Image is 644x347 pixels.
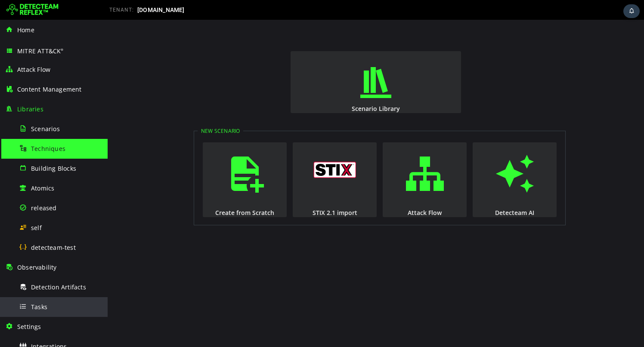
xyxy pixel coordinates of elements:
span: Observability [17,263,57,271]
span: Home [17,26,34,34]
span: released [31,204,57,212]
span: Atomics [31,184,54,192]
span: detecteam-test [31,243,76,252]
span: Libraries [17,105,43,113]
span: Settings [17,322,41,331]
span: Attack Flow [17,65,50,74]
div: Detecteam AI [364,189,450,197]
sup: ® [61,48,63,52]
span: Building Blocks [31,164,76,172]
div: Create from Scratch [94,189,180,197]
span: Detection Artifacts [31,283,86,291]
button: Scenario Library [183,31,353,93]
span: MITRE ATT&CK [17,47,64,55]
span: TENANT: [109,7,134,13]
span: self [31,224,42,232]
span: Content Management [17,85,82,93]
legend: New Scenario [90,107,136,115]
button: Detecteam AI [365,123,449,197]
span: [DOMAIN_NAME] [137,6,185,13]
span: Techniques [31,144,65,153]
div: STIX 2.1 import [184,189,270,197]
img: Detecteam logo [6,3,59,17]
div: Task Notifications [623,4,640,18]
img: logo_stix.svg [206,142,249,158]
button: Attack Flow [275,123,359,197]
div: Scenario Library [182,85,354,93]
button: Create from Scratch [95,123,179,197]
button: STIX 2.1 import [185,123,269,197]
span: Scenarios [31,125,60,133]
span: Tasks [31,303,47,311]
div: Attack Flow [274,189,360,197]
